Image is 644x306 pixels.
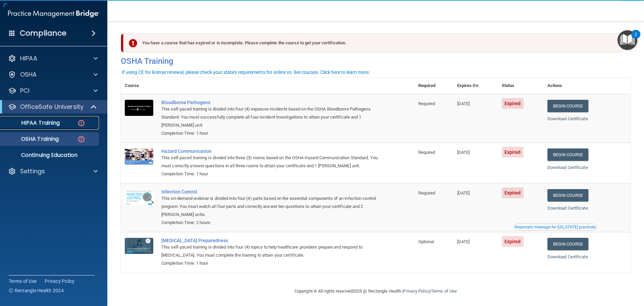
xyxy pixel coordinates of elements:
[515,225,595,229] div: Important message for [US_STATE] practices
[45,278,75,285] a: Privacy Policy
[403,289,430,294] a: Privacy Policy
[8,7,99,20] img: PMB logo
[20,54,37,62] p: HIPAA
[129,39,137,47] img: exclamation-circle-solid-danger.72ef9ffc.png
[457,239,470,244] span: [DATE]
[20,87,30,95] p: PCI
[161,148,381,154] a: Hazard Communication
[77,135,86,143] img: danger-circle.6113f641.png
[543,78,631,94] th: Actions
[161,219,381,227] div: Completion Time: 2 hours
[453,78,498,94] th: Expires On
[20,29,66,38] h4: Compliance
[8,54,98,62] a: HIPAA
[414,78,453,94] th: Required
[457,101,470,106] span: [DATE]
[4,152,96,159] p: Continuing Education
[122,70,370,75] div: If using CE for license renewal, please check your state's requirements for online vs. live cours...
[161,154,381,170] div: This self-paced training is divided into three (3) rooms based on the OSHA Hazard Communication S...
[161,129,381,137] div: Completion Time: 1 hour
[502,187,524,198] span: Expired
[4,120,60,126] p: HIPAA Training
[418,190,435,195] span: Required
[502,147,524,158] span: Expired
[20,103,84,111] p: OfficeSafe University
[457,190,470,195] span: [DATE]
[161,259,381,267] div: Completion Time: 1 hour
[161,194,381,219] div: This on-demand webinar is divided into four (4) parts based on the essential components of an inf...
[8,103,97,111] a: OfficeSafe University
[547,189,588,202] a: Begin Course
[514,224,596,230] button: Read this if you are a dental practitioner in the state of CA
[20,167,45,175] p: Settings
[418,101,435,106] span: Required
[161,100,381,105] a: Bloodborne Pathogens
[20,71,37,79] p: OSHA
[418,239,434,244] span: Optional
[431,289,457,294] a: Terms of Use
[121,56,631,66] h4: OSHA Training
[121,69,371,76] button: If using CE for license renewal, please check your state's requirements for online vs. live cours...
[253,280,498,302] div: Copyright © All rights reserved 2025 @ Rectangle Health | |
[161,170,381,178] div: Completion Time: 1 hour
[123,34,623,52] div: You have a course that has expired or is incomplete. Please complete the course to get your certi...
[547,254,588,259] a: Download Certificate
[457,150,470,155] span: [DATE]
[161,243,381,259] div: This self-paced training is divided into four (4) topics to help healthcare providers prepare and...
[9,287,64,294] span: Ⓒ Rectangle Health 2024
[502,98,524,109] span: Expired
[547,148,588,161] a: Begin Course
[547,238,588,250] a: Begin Course
[8,87,98,95] a: PCI
[121,78,157,94] th: Course
[161,238,381,243] a: [MEDICAL_DATA] Preparedness
[9,278,37,285] a: Terms of Use
[418,150,435,155] span: Required
[498,78,543,94] th: Status
[547,206,588,211] a: Download Certificate
[502,236,524,247] span: Expired
[8,167,98,175] a: Settings
[161,189,381,194] a: Infection Control
[547,165,588,170] a: Download Certificate
[161,105,381,129] div: This self-paced training is divided into four (4) exposure incidents based on the OSHA Bloodborne...
[4,136,59,142] p: OSHA Training
[77,119,86,127] img: danger-circle.6113f641.png
[547,100,588,112] a: Begin Course
[547,116,588,121] a: Download Certificate
[618,30,637,50] button: Open Resource Center, 2 new notifications
[8,71,98,79] a: OSHA
[635,34,637,43] div: 2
